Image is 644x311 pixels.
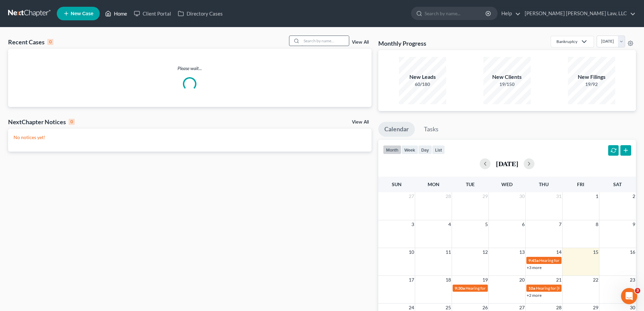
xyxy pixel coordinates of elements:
span: 27 [408,192,415,200]
a: Directory Cases [174,7,226,20]
span: 15 [592,248,599,256]
div: New Filings [568,73,615,81]
span: 10a [528,286,535,291]
a: +2 more [527,293,542,298]
span: 29 [482,192,488,200]
span: 9:45a [528,258,539,263]
iframe: Intercom live chat [621,288,637,304]
div: 0 [69,119,75,125]
a: Help [498,7,521,20]
span: Sat [613,181,622,187]
div: NextChapter Notices [8,118,75,126]
a: +3 more [527,265,542,270]
a: View All [352,40,369,45]
span: 20 [519,276,525,284]
span: Hearing for [US_STATE] Safety Association of Timbermen - Self I [466,286,577,291]
span: Mon [428,181,439,187]
p: No notices yet! [14,134,366,141]
span: 7 [558,220,562,228]
span: 6 [521,220,525,228]
span: 12 [482,248,488,256]
span: Thu [539,181,549,187]
span: Hearing for [PERSON_NAME] [539,258,592,263]
div: New Clients [483,73,531,81]
h3: Monthly Progress [378,39,426,47]
span: 14 [555,248,562,256]
span: 1 [595,192,599,200]
span: 19 [482,276,488,284]
span: 28 [445,192,452,200]
div: 19/150 [483,81,531,88]
p: Please wait... [8,65,372,72]
span: 3 [635,288,640,293]
span: Sun [392,181,402,187]
button: list [432,145,445,154]
span: 18 [445,276,452,284]
a: Home [102,7,130,20]
a: Client Portal [130,7,174,20]
span: Fri [577,181,584,187]
span: 17 [408,276,415,284]
span: 4 [448,220,452,228]
span: 23 [629,276,636,284]
span: 31 [555,192,562,200]
input: Search by name... [302,36,349,46]
div: 19/92 [568,81,615,88]
span: New Case [71,11,93,16]
button: month [383,145,401,154]
h2: [DATE] [496,160,518,167]
span: 30 [519,192,525,200]
span: 9:30a [455,286,465,291]
span: 3 [411,220,415,228]
span: 5 [484,220,488,228]
div: 60/180 [399,81,446,88]
div: Recent Cases [8,38,53,46]
span: 13 [519,248,525,256]
span: Tue [466,181,475,187]
span: 2 [632,192,636,200]
span: 8 [595,220,599,228]
span: 11 [445,248,452,256]
div: 0 [47,39,53,45]
input: Search by name... [425,7,486,20]
button: week [401,145,418,154]
span: 9 [632,220,636,228]
span: 21 [555,276,562,284]
button: day [418,145,432,154]
a: [PERSON_NAME] [PERSON_NAME] Law, LLC [521,7,636,20]
span: 16 [629,248,636,256]
span: Hearing for [PERSON_NAME] & [PERSON_NAME] [536,286,624,291]
a: Calendar [378,122,415,137]
span: Wed [501,181,512,187]
span: 22 [592,276,599,284]
span: 10 [408,248,415,256]
div: Bankruptcy [556,39,577,44]
a: Tasks [418,122,445,137]
div: New Leads [399,73,446,81]
a: View All [352,120,369,125]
